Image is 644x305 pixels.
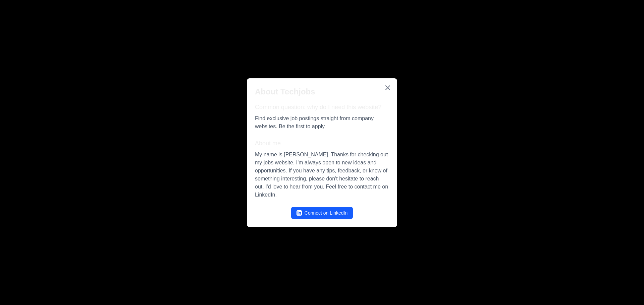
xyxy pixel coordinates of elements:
[255,102,389,112] h3: Common question: why do I need this website?
[255,151,389,199] p: My name is [PERSON_NAME]. Thanks for checking out my jobs website. I'm always open to new ideas a...
[384,84,392,92] button: Close
[255,86,389,97] h2: About Techjobs
[255,115,389,131] p: Find exclusive job postings straight from company websites. Be the first to apply.
[255,139,389,148] h3: About me
[291,207,353,219] a: Connect on LinkedIn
